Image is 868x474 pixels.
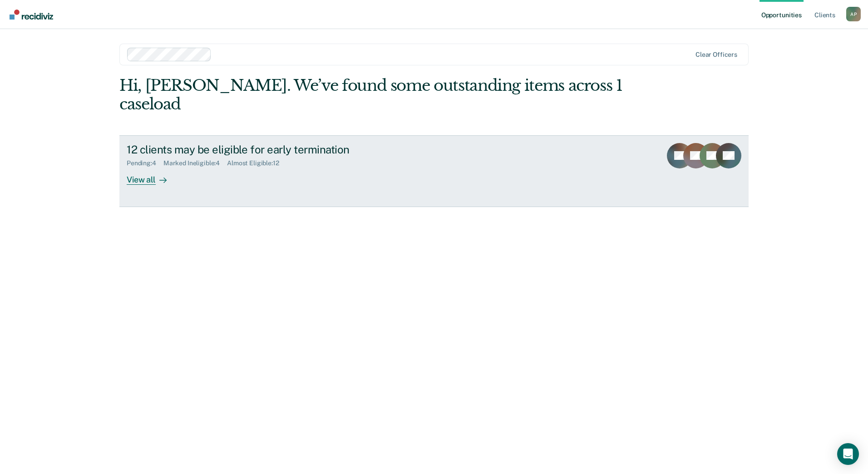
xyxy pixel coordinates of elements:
img: Recidiviz [10,10,53,20]
div: Marked Ineligible : 4 [163,159,227,167]
div: View all [127,167,178,185]
div: Clear officers [695,51,737,59]
a: 12 clients may be eligible for early terminationPending:4Marked Ineligible:4Almost Eligible:12Vie... [119,135,749,207]
div: Almost Eligible : 12 [227,159,286,167]
button: Profile dropdown button [846,7,861,21]
div: A P [846,7,861,21]
div: Open Intercom Messenger [837,443,859,465]
div: 12 clients may be eligible for early termination [127,143,445,156]
div: Pending : 4 [127,159,163,167]
div: Hi, [PERSON_NAME]. We’ve found some outstanding items across 1 caseload [119,76,623,114]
